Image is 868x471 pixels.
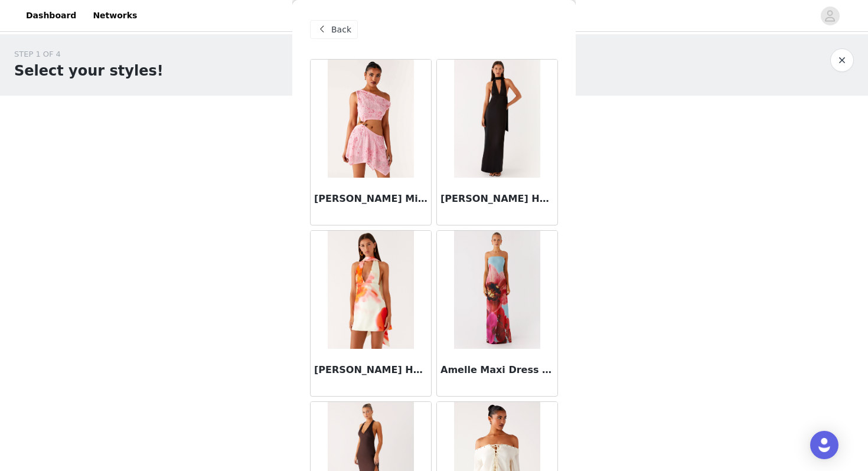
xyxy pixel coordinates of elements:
div: Open Intercom Messenger [810,431,838,459]
h3: [PERSON_NAME] Halter Mini Dress - Mimosa Blossom [314,363,428,377]
h3: Amelle Maxi Dress - Turquoise Bloom [440,363,554,377]
h3: [PERSON_NAME] Halter Maxi Dress - Black [440,192,554,206]
a: Networks [86,2,144,29]
a: Dashboard [19,2,83,29]
span: Back [331,24,351,36]
img: Amelle Maxi Dress - Turquoise Bloom [454,231,540,349]
div: avatar [824,6,836,25]
img: Alicia Satin Halter Maxi Dress - Black [454,60,540,178]
h1: Select your styles! [14,60,164,81]
div: STEP 1 OF 4 [14,48,164,60]
img: Aletta Sequin Mini Dress - Pink [328,60,413,178]
img: Alicia Satin Halter Mini Dress - Mimosa Blossom [328,231,413,349]
h3: [PERSON_NAME] Mini Dress - Pink [314,192,428,206]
